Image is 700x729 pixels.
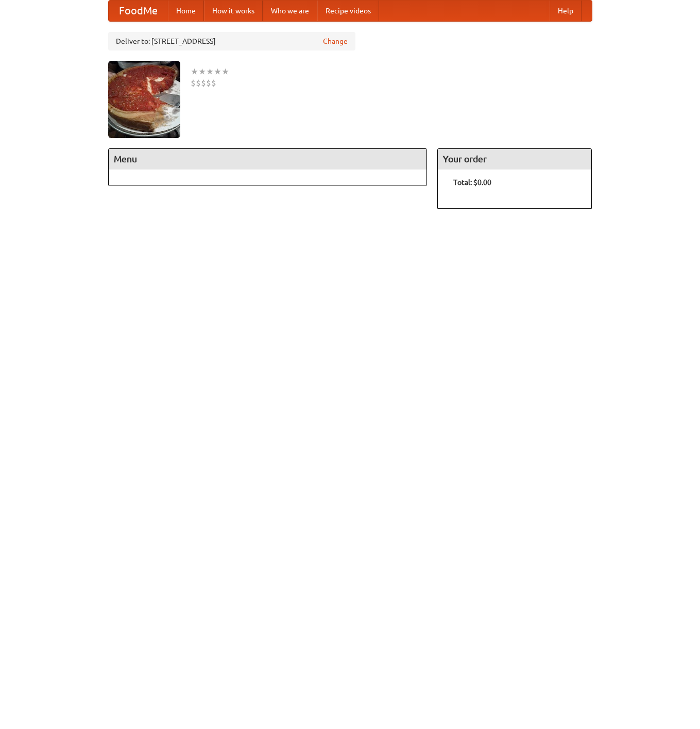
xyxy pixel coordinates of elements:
h4: Your order [438,149,591,169]
li: ★ [221,66,229,77]
li: $ [201,77,206,89]
a: Home [168,1,204,21]
li: ★ [214,66,221,77]
li: ★ [191,66,198,77]
li: $ [211,77,216,89]
li: ★ [198,66,206,77]
a: How it works [204,1,263,21]
b: Total: $0.00 [453,178,491,187]
a: Recipe videos [317,1,379,21]
a: Help [550,1,582,21]
li: ★ [206,66,214,77]
a: Who we are [263,1,317,21]
div: Deliver to: [STREET_ADDRESS] [108,32,355,50]
a: FoodMe [109,1,168,21]
li: $ [191,77,196,89]
li: $ [206,77,211,89]
a: Change [323,36,348,46]
li: $ [196,77,201,89]
h4: Menu [109,149,427,169]
img: angular.jpg [108,61,180,138]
